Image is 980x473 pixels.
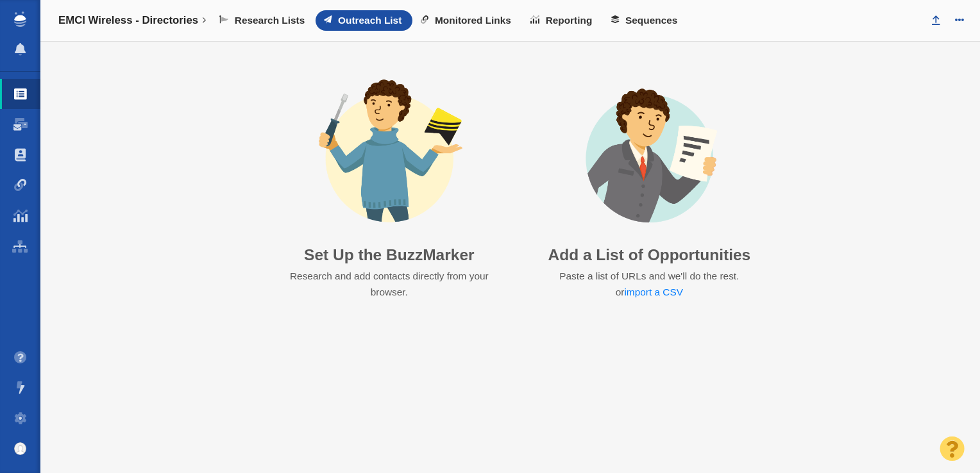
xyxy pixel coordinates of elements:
[522,10,603,31] a: Reporting
[603,10,688,31] a: Sequences
[338,15,401,26] span: Outreach List
[558,269,740,300] p: Paste a list of URLs and we'll do the rest. or
[548,245,750,264] h3: Add a List of Opportunities
[435,15,511,26] span: Monitored Links
[14,12,26,27] img: buzzstream_logo_iconsimple.png
[14,442,27,455] img: default_avatar.png
[412,10,522,31] a: Monitored Links
[625,15,677,26] span: Sequences
[270,245,509,264] h3: Set Up the BuzzMarker
[282,269,496,300] p: Research and add contacts directly from your browser.
[546,15,593,26] span: Reporting
[316,10,412,31] a: Outreach List
[558,78,741,235] img: avatar-import-list.png
[58,14,198,27] h4: EMCI Wireless - Directories
[211,10,316,31] a: Research Lists
[624,286,683,297] a: import a CSV
[235,15,305,26] span: Research Lists
[298,78,481,235] img: avatar-buzzmarker-setup.png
